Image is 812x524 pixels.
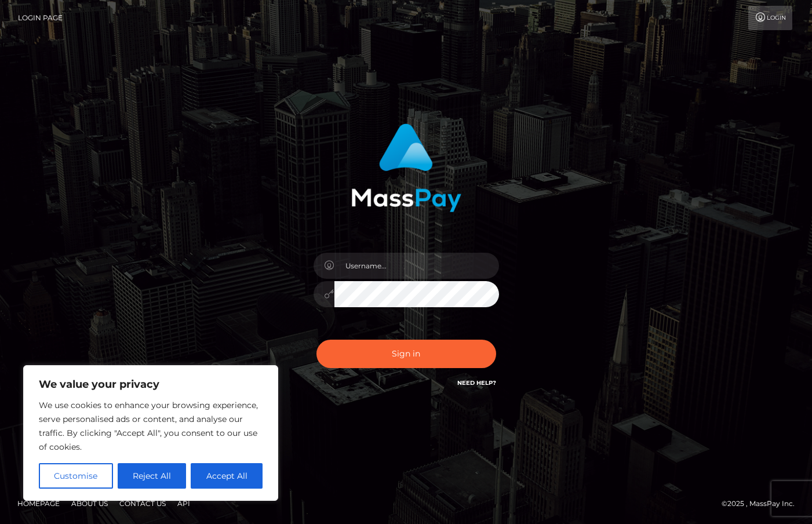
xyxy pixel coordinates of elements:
[173,494,195,512] a: API
[351,123,461,212] img: MassPay Login
[67,494,112,512] a: About Us
[39,463,113,489] button: Customise
[191,463,263,489] button: Accept All
[39,398,263,454] p: We use cookies to enhance your browsing experience, serve personalised ads or content, and analys...
[722,497,803,510] div: © 2025 , MassPay Inc.
[334,253,499,279] input: Username...
[115,494,170,512] a: Contact Us
[316,340,496,368] button: Sign in
[39,377,263,391] p: We value your privacy
[13,494,64,512] a: Homepage
[748,6,792,30] a: Login
[23,365,278,501] div: We value your privacy
[18,6,63,30] a: Login Page
[118,463,187,489] button: Reject All
[457,379,496,387] a: Need Help?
